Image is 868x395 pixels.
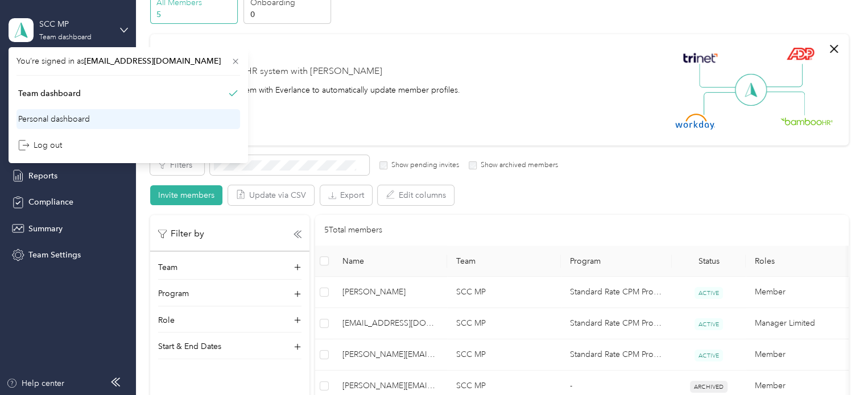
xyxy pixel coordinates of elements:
[786,47,814,60] img: ADP
[16,55,240,67] span: You’re signed in as
[320,185,372,205] button: Export
[672,246,746,277] th: Status
[28,223,63,235] span: Summary
[477,160,558,171] label: Show archived members
[342,317,438,330] span: [EMAIL_ADDRESS][DOMAIN_NAME] (You)
[675,114,715,130] img: Workday
[250,9,328,20] p: 0
[228,185,314,205] button: Update via CSV
[763,64,803,88] img: Line Right Up
[780,117,833,125] img: BambooHR
[746,277,859,308] td: Member
[387,160,459,171] label: Show pending invites
[680,50,720,66] img: Trinet
[28,196,73,208] span: Compliance
[561,246,672,277] th: Program
[746,339,859,371] td: Member
[447,246,561,277] th: Team
[447,277,561,308] td: SCC MP
[447,308,561,339] td: SCC MP
[18,139,62,151] div: Log out
[39,18,110,30] div: SCC MP
[333,308,447,339] td: amzi@flyprogram.org (You)
[333,246,447,277] th: Name
[561,308,672,339] td: Standard Rate CPM Program
[804,331,868,395] iframe: Everlance-gr Chat Button Frame
[561,277,672,308] td: Standard Rate CPM Program
[28,170,57,182] span: Reports
[150,155,204,175] button: Filters
[703,92,743,115] img: Line Left Down
[158,340,221,352] p: Start & End Dates
[333,339,447,371] td: martin@flyprogram.org
[156,9,234,20] p: 5
[342,256,438,266] span: Name
[746,246,859,277] th: Roles
[158,288,189,300] p: Program
[746,308,859,339] td: Manager Limited
[18,113,90,125] div: Personal dashboard
[695,318,723,330] span: ACTIVE
[150,185,222,205] button: Invite members
[158,261,177,273] p: Team
[699,64,739,88] img: Line Left Up
[6,377,64,389] button: Help center
[324,224,382,236] p: 5 Total members
[166,65,382,78] div: Securely sync your HR system with [PERSON_NAME]
[28,249,81,261] span: Team Settings
[561,339,672,371] td: Standard Rate CPM Program
[84,56,221,66] span: [EMAIL_ADDRESS][DOMAIN_NAME]
[378,185,454,205] button: Edit columns
[695,350,723,361] span: ACTIVE
[342,348,438,361] span: [PERSON_NAME][EMAIL_ADDRESS][DOMAIN_NAME]
[447,339,561,371] td: SCC MP
[342,286,438,298] span: [PERSON_NAME]
[342,380,438,392] span: [PERSON_NAME][EMAIL_ADDRESS][DOMAIN_NAME]
[39,34,92,41] div: Team dashboard
[333,277,447,308] td: Jasmine Gutierrez
[166,84,460,96] div: Integrate your HR system with Everlance to automatically update member profiles.
[18,88,81,99] div: Team dashboard
[765,92,805,116] img: Line Right Down
[690,381,728,393] span: ARCHIVED
[158,227,204,241] p: Filter by
[695,287,723,299] span: ACTIVE
[158,314,175,326] p: Role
